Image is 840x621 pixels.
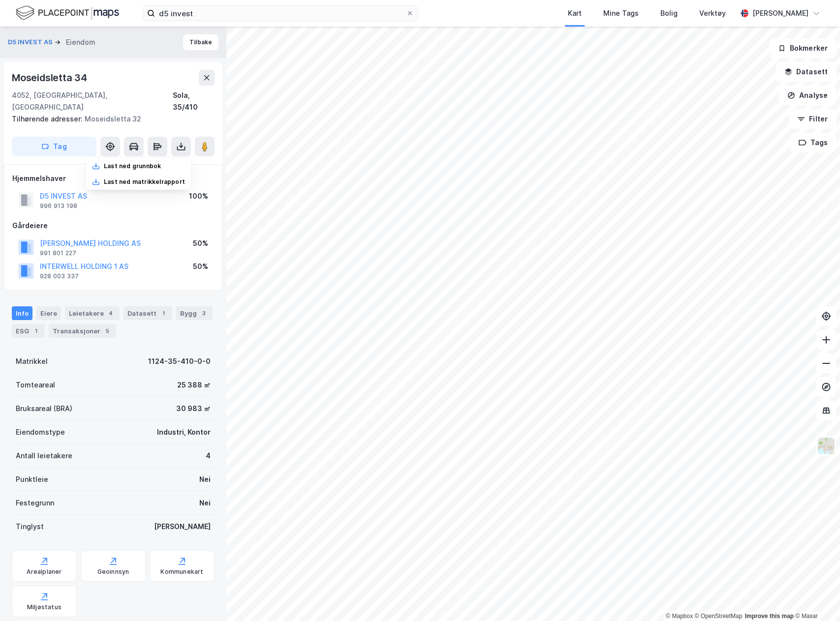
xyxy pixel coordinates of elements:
div: 100% [189,190,208,202]
div: Kart [568,7,582,19]
div: Transaksjoner [49,324,116,338]
div: Sola, 35/410 [173,89,215,113]
div: Leietakere [65,306,120,320]
div: Tomteareal [16,379,55,391]
div: Hjemmelshaver [12,173,214,184]
input: Søk på adresse, matrikkel, gårdeiere, leietakere eller personer [155,6,406,21]
div: Miljøstatus [27,603,62,611]
div: 3 [199,308,209,318]
div: Festegrunn [16,497,54,509]
button: Bokmerker [770,38,836,58]
img: logo.f888ab2527a4732fd821a326f86c7f29.svg [16,4,119,22]
div: [PERSON_NAME] [752,7,809,19]
div: Eiere [36,306,61,320]
div: 1 [158,308,168,318]
div: 25 388 ㎡ [177,379,211,391]
div: Nei [199,497,211,509]
div: Verktøy [699,7,726,19]
div: ESG [12,324,45,338]
button: Tilbake [183,34,218,50]
div: 50% [193,237,208,249]
div: 4 [106,308,116,318]
iframe: Chat Widget [791,574,840,621]
a: OpenStreetMap [695,613,743,620]
div: Datasett [124,306,172,320]
div: 1 [31,326,41,336]
div: [PERSON_NAME] [154,521,211,532]
div: Gårdeiere [12,220,214,232]
div: Last ned grunnbok [104,162,161,170]
div: 30 983 ㎡ [176,403,211,414]
img: Z [817,437,836,455]
div: Moseidsletta 34 [12,70,89,86]
div: Kommunekart [160,568,203,576]
div: Arealplaner [27,568,62,576]
div: 5 [102,326,112,336]
div: 928 003 337 [40,272,79,280]
div: Nei [199,473,211,485]
div: Mine Tags [603,7,639,19]
a: Mapbox [666,613,693,620]
button: Tag [12,137,96,156]
div: 1124-35-410-0-0 [148,355,211,367]
button: Datasett [776,62,836,82]
a: Improve this map [745,613,794,620]
div: Industri, Kontor [157,426,211,438]
div: Bolig [660,7,678,19]
div: Bygg [176,306,213,320]
div: 991 801 227 [40,249,76,257]
div: 4052, [GEOGRAPHIC_DATA], [GEOGRAPHIC_DATA] [12,89,173,113]
div: 4 [206,450,211,462]
div: Moseidsletta 32 [12,113,207,125]
div: Antall leietakere [16,450,72,462]
button: D5 INVEST AS [8,37,55,47]
div: Bruksareal (BRA) [16,403,72,414]
div: Tinglyst [16,521,44,532]
button: Tags [790,133,836,152]
span: Tilhørende adresser: [12,115,85,123]
button: Filter [789,109,836,129]
div: Geoinnsyn [97,568,129,576]
div: Eiendom [66,36,95,48]
div: Last ned matrikkelrapport [104,178,185,186]
div: Info [12,306,32,320]
div: Eiendomstype [16,426,65,438]
div: Punktleie [16,473,48,485]
div: 50% [193,261,208,272]
div: 996 913 198 [40,202,77,210]
div: Matrikkel [16,355,48,367]
button: Analyse [779,86,836,105]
